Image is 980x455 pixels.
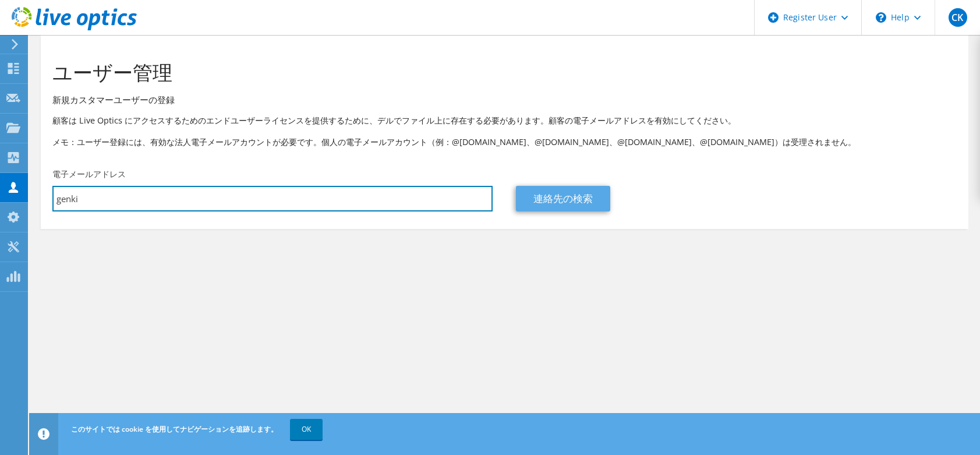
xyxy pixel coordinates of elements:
p: 顧客は Live Optics にアクセスするためのエンドユーザーライセンスを提供するために、デルでファイル上に存在する必要があります。顧客の電子メールアドレスを有効にしてください。 [52,114,957,127]
h3: 新規カスタマーユーザーの登録 [52,93,957,106]
label: 電子メールアドレス [52,168,126,180]
h1: ユーザー管理 [52,60,951,84]
a: 連絡先の検索 [516,186,610,211]
a: OK [290,419,323,440]
span: CK [949,8,967,27]
p: メモ：ユーザー登録には、有効な法人電子メールアカウントが必要です。個人の電子メールアカウント（例：@[DOMAIN_NAME]、@[DOMAIN_NAME]、@[DOMAIN_NAME]、@[D... [52,136,957,149]
svg: \n [876,12,886,23]
span: このサイトでは cookie を使用してナビゲーションを追跡します。 [71,424,278,434]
